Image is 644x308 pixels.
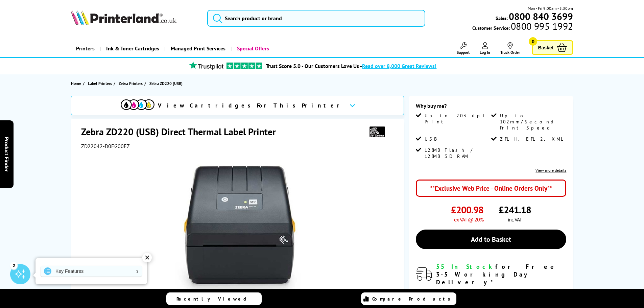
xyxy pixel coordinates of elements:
span: Sales: [496,15,508,21]
span: Mon - Fri 9:00am - 5:30pm [528,5,573,11]
h1: Zebra ZD220 (USB) Direct Thermal Label Printer [81,125,283,138]
a: Log In [480,42,490,55]
span: Home [71,80,81,87]
a: Track Order [500,42,520,55]
a: Ink & Toner Cartridges [100,40,164,57]
a: Home [71,80,83,87]
a: View more details [535,168,566,173]
span: 128MB Flash / 128MB SD RAM [425,147,490,159]
span: Zebra Printers [119,80,143,87]
b: 0800 840 3699 [509,10,573,23]
a: Printerland Logo [71,10,199,26]
a: Recently Viewed [166,292,262,305]
div: 2 [10,262,18,269]
a: Support [457,42,470,55]
img: Printerland Logo [71,10,176,25]
a: 0800 840 3699 [508,13,573,20]
a: Key Features [41,266,142,277]
input: Search product or brand [207,10,425,27]
span: Compare Products [372,296,454,302]
img: cmyk-icon.svg [121,99,154,110]
span: £200.98 [451,204,483,216]
span: 0800 995 1992 [510,23,573,29]
a: Label Printers [88,80,114,87]
span: Basket [538,43,553,52]
span: Log In [480,50,490,55]
span: Ink & Toner Cartridges [106,40,159,57]
span: 0 [529,37,537,46]
a: Add to Basket [416,230,566,249]
span: Zebra ZD220 (USB) [149,81,183,86]
span: inc VAT [508,216,522,223]
a: Printers [71,40,100,57]
div: **Exclusive Web Price - Online Orders Only** [416,180,566,197]
div: modal_delivery [416,263,566,286]
a: Special Offers [231,40,274,57]
span: Up to 102mm/Second Print Speed [500,113,565,131]
span: ZPL II, EPL 2, XML [500,136,564,142]
a: Basket 0 [532,40,573,55]
img: Zebra ZD220 (USB) [172,163,305,295]
span: 55 In Stock [436,263,495,270]
span: View Cartridges For This Printer [158,102,344,109]
div: Why buy me? [416,102,566,113]
a: Trust Score 5.0 - Our Customers Love Us -Read over 8,000 Great Reviews! [266,63,436,69]
span: Product Finder [3,137,10,171]
span: £241.18 [499,204,531,216]
span: ex VAT @ 20% [454,216,483,223]
div: for Free 3-5 Working Day Delivery* [436,263,566,286]
a: Managed Print Services [164,40,231,57]
span: USB [425,136,436,142]
span: ZD22042-D0EG00EZ [81,143,130,149]
span: Up to 203 dpi Print [425,113,490,125]
img: Zebra [362,125,393,138]
span: Customer Service: [472,23,573,31]
a: Compare Products [361,292,456,305]
img: trustpilot rating [226,63,262,69]
a: Zebra Printers [119,80,144,87]
span: Recently Viewed [176,296,253,302]
div: ✕ [142,253,152,262]
span: Support [457,50,470,55]
span: Read over 8,000 Great Reviews! [362,63,436,69]
img: trustpilot rating [186,61,226,70]
span: Label Printers [88,80,112,87]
